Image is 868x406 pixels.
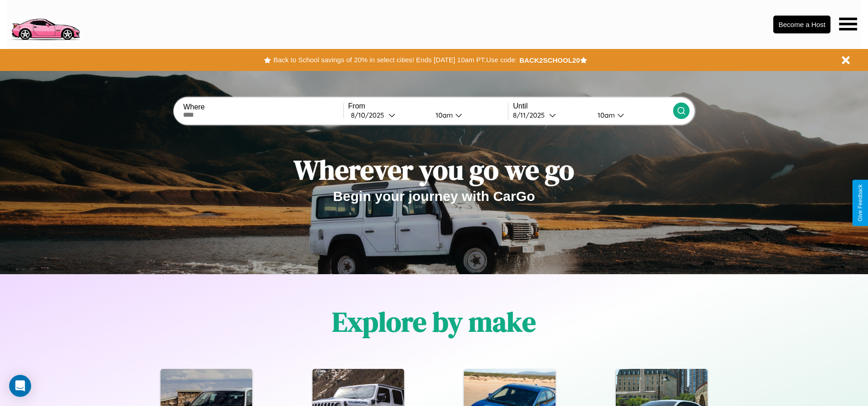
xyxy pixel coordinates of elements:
[593,111,617,119] div: 10am
[351,111,388,119] div: 8 / 10 / 2025
[513,102,673,110] label: Until
[519,56,580,64] b: BACK2SCHOOL20
[431,111,455,119] div: 10am
[9,375,31,397] div: Open Intercom Messenger
[513,111,549,119] div: 8 / 11 / 2025
[590,110,673,120] button: 10am
[428,110,508,120] button: 10am
[183,103,343,111] label: Where
[348,102,508,110] label: From
[332,303,536,341] h1: Explore by make
[773,16,830,33] button: Become a Host
[348,110,428,120] button: 8/10/2025
[7,5,84,43] img: logo
[857,184,863,222] div: Give Feedback
[271,54,519,66] button: Back to School savings of 20% in select cities! Ends [DATE] 10am PT.Use code:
